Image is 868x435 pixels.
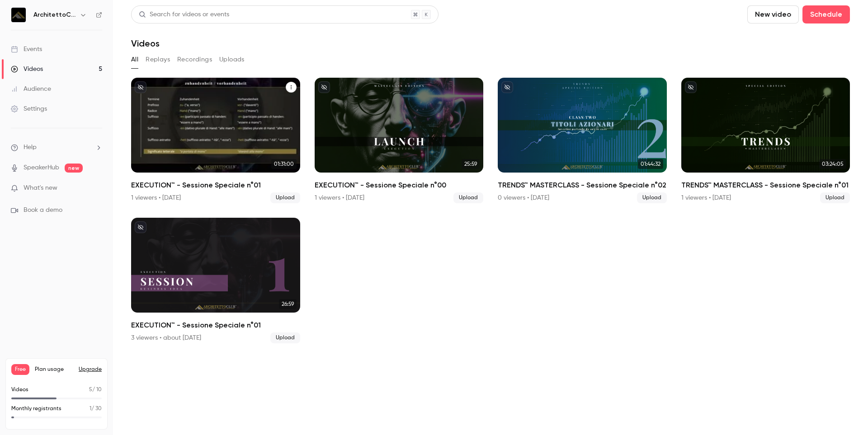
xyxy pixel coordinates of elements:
li: TRENDS™ MASTERCLASS - Sessione Speciale n°02 [498,78,667,203]
button: Schedule [802,5,850,23]
p: Videos [11,386,28,394]
span: Plan usage [35,366,73,373]
h2: EXECUTION™ - Sessione Speciale n°00 [315,180,484,191]
span: 01:31:00 [271,159,297,169]
span: 25:59 [462,159,480,169]
h2: TRENDS™ MASTERCLASS - Sessione Speciale n°01 [681,180,850,191]
div: 1 viewers • [DATE] [315,193,364,202]
span: Upload [453,192,483,203]
span: Upload [820,192,850,203]
a: 25:59EXECUTION™ - Sessione Speciale n°001 viewers • [DATE]Upload [315,78,484,203]
span: Upload [270,192,300,203]
a: 01:31:00EXECUTION™ - Sessione Speciale n°011 viewers • [DATE]Upload [131,78,300,203]
section: Videos [131,5,850,430]
span: What's new [24,183,57,193]
h2: EXECUTION™ - Sessione Speciale n°01 [131,180,300,191]
h6: ArchitettoClub [33,10,76,19]
span: 26:59 [279,299,297,309]
span: 01:44:32 [638,159,663,169]
button: unpublished [685,81,697,93]
p: / 10 [89,386,102,394]
a: 03:24:05TRENDS™ MASTERCLASS - Sessione Speciale n°011 viewers • [DATE]Upload [681,78,850,203]
a: 01:44:32TRENDS™ MASTERCLASS - Sessione Speciale n°020 viewers • [DATE]Upload [498,78,667,203]
span: Free [11,364,29,375]
img: ArchitettoClub [11,8,26,22]
button: unpublished [135,81,146,93]
span: Help [24,143,37,152]
div: Audience [11,84,51,94]
div: Events [11,45,42,54]
div: Search for videos or events [139,10,229,19]
span: Book a demo [24,206,62,215]
button: Upgrade [79,366,102,373]
div: Settings [11,104,47,113]
li: help-dropdown-opener [11,143,102,152]
h2: EXECUTION™ - Sessione Speciale n°01 [131,320,300,331]
div: 1 viewers • [DATE] [131,193,181,202]
div: Videos [11,65,43,74]
button: All [131,52,138,67]
span: Upload [637,192,667,203]
div: 3 viewers • about [DATE] [131,333,201,342]
li: TRENDS™ MASTERCLASS - Sessione Speciale n°01 [681,78,850,203]
h1: Videos [131,38,160,49]
li: EXECUTION™ - Sessione Speciale n°00 [315,78,484,203]
p: Monthly registrants [11,405,61,413]
li: EXECUTION™ - Sessione Speciale n°01 [131,78,300,203]
h2: TRENDS™ MASTERCLASS - Sessione Speciale n°02 [498,180,667,191]
button: unpublished [501,81,513,93]
button: Recordings [177,52,212,67]
div: 0 viewers • [DATE] [498,193,549,202]
button: unpublished [318,81,330,93]
span: new [65,164,83,173]
a: 26:59EXECUTION™ - Sessione Speciale n°013 viewers • about [DATE]Upload [131,218,300,343]
span: Upload [270,332,300,343]
p: / 30 [90,405,102,413]
ul: Videos [131,78,850,343]
button: Uploads [219,52,245,67]
span: 03:24:05 [819,159,846,169]
button: New video [747,5,799,23]
span: 5 [89,387,92,393]
span: 1 [90,406,91,412]
button: unpublished [135,221,146,233]
button: Replays [146,52,170,67]
a: SpeakerHub [24,163,59,173]
div: 1 viewers • [DATE] [681,193,731,202]
li: EXECUTION™ - Sessione Speciale n°01 [131,218,300,343]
